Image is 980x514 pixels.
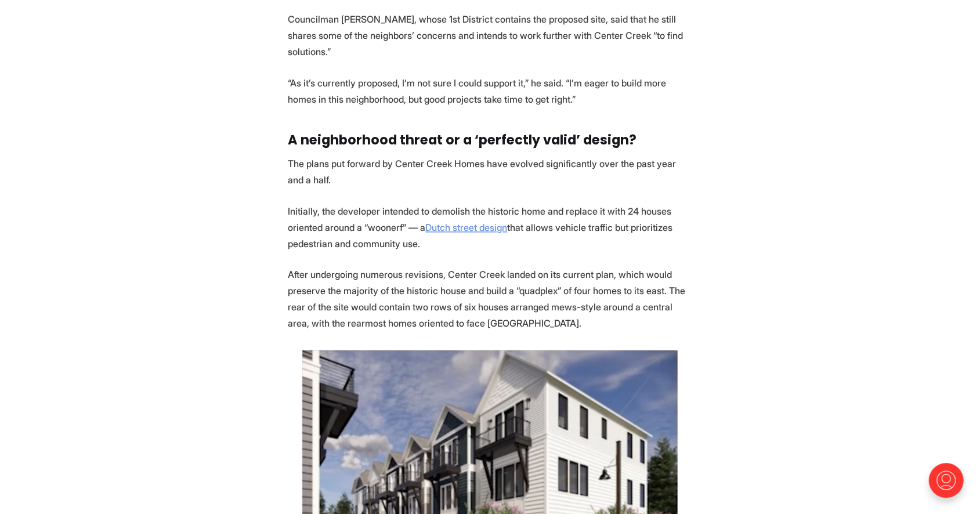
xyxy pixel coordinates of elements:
p: “As it’s currently proposed, I’m not sure I could support it,” he said. “I’m eager to build more ... [288,75,692,107]
iframe: portal-trigger [919,457,980,514]
strong: A neighborhood threat or a ‘perfectly valid’ design? [288,131,637,149]
p: After undergoing numerous revisions, Center Creek landed on its current plan, which would preserv... [288,266,692,331]
p: The plans put forward by Center Creek Homes have evolved significantly over the past year and a h... [288,155,692,188]
a: Dutch street design [426,222,508,233]
p: Councilman [PERSON_NAME], whose 1st District contains the proposed site, said that he still share... [288,11,692,60]
p: Initially, the developer intended to demolish the historic home and replace it with 24 houses ori... [288,203,692,252]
